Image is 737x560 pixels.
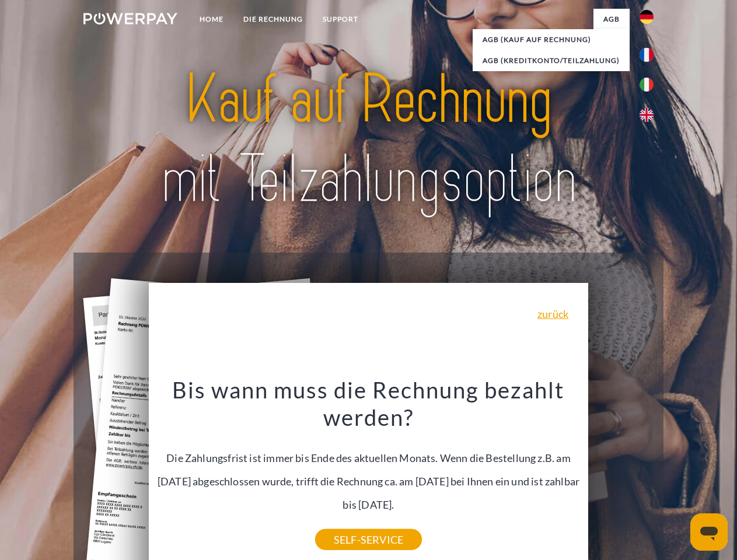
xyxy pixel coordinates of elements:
[640,48,654,62] img: fr
[690,513,728,551] iframe: Schaltfläche zum Öffnen des Messaging-Fensters
[156,376,582,540] div: Die Zahlungsfrist ist immer bis Ende des aktuellen Monats. Wenn die Bestellung z.B. am [DATE] abg...
[156,376,582,432] h3: Bis wann muss die Rechnung bezahlt werden?
[315,529,422,550] a: SELF-SERVICE
[313,9,368,30] a: SUPPORT
[473,29,630,50] a: AGB (Kauf auf Rechnung)
[640,78,654,92] img: it
[640,10,654,24] img: de
[473,50,630,71] a: AGB (Kreditkonto/Teilzahlung)
[233,9,313,30] a: DIE RECHNUNG
[593,9,630,30] a: agb
[640,108,654,122] img: en
[111,56,626,223] img: title-powerpay_de.svg
[83,13,177,24] img: logo-powerpay-white.svg
[190,9,233,30] a: Home
[537,309,568,319] a: zurück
